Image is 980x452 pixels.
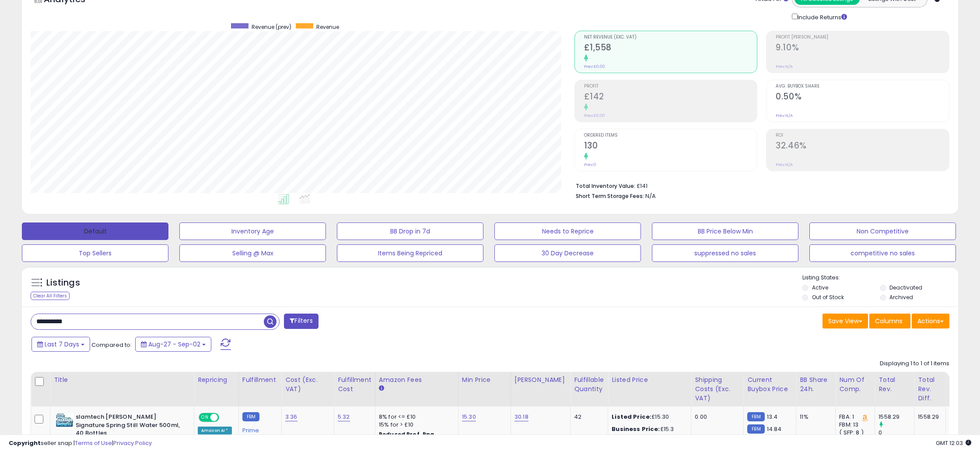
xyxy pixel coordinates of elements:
small: FBM [747,424,764,434]
button: Actions [912,314,949,328]
div: Current Buybox Price [747,375,792,394]
div: FBA: 1 [839,413,868,421]
span: N/A [645,192,656,200]
div: [PERSON_NAME] [514,375,567,385]
h2: £1,558 [584,42,757,54]
div: 1558.29 [918,413,939,421]
div: Fulfillment [242,375,278,385]
span: 2025-09-10 12:03 GMT [936,439,971,447]
label: Deactivated [889,284,922,291]
div: 8% for <= £10 [379,413,451,421]
a: 15.30 [462,413,476,421]
b: Total Inventory Value: [576,182,635,190]
button: Inventory Age [179,222,326,240]
div: 15% for > £10 [379,421,451,429]
span: Ordered Items [584,133,757,138]
button: competitive no sales [809,244,956,262]
button: BB Drop in 7d [337,222,483,240]
div: Total Rev. [878,375,910,394]
span: Revenue (prev) [252,23,291,31]
a: 30.18 [514,413,528,421]
li: £141 [576,180,943,191]
div: Cost (Exc. VAT) [285,375,330,394]
b: Short Term Storage Fees: [576,192,644,200]
div: Repricing [198,375,235,385]
button: Aug-27 - Sep-02 [135,337,211,352]
div: seller snap | | [9,439,152,448]
div: Include Returns [785,12,857,22]
div: Min Price [462,375,507,385]
div: £15.3 [612,425,684,433]
div: 11% [800,413,829,421]
span: Avg. Buybox Share [776,84,949,89]
button: Top Sellers [22,244,168,262]
button: Filters [284,314,318,329]
div: BB Share 24h. [800,375,832,394]
button: Selling @ Max [179,244,326,262]
button: Last 7 Days [31,337,90,352]
img: 51q8hLFxNxL._SL40_.jpg [56,413,73,429]
div: 42 [574,413,601,421]
span: Profit [584,84,757,89]
div: Prime [242,424,275,434]
span: 14.84 [767,425,782,433]
div: Fulfillable Quantity [574,375,604,394]
span: Revenue [316,23,339,31]
h5: Listings [46,277,80,289]
div: 1558.29 [878,413,914,421]
b: Business Price: [612,425,660,433]
small: Prev: £0.00 [584,113,605,118]
div: Num of Comp. [839,375,871,394]
button: Items Being Repriced [337,244,483,262]
a: Terms of Use [75,439,112,447]
span: Net Revenue (Exc. VAT) [584,35,757,40]
div: Shipping Costs (Exc. VAT) [695,375,740,403]
button: 30 Day Decrease [494,244,641,262]
small: Prev: N/A [776,113,793,118]
span: 13.4 [767,413,778,421]
div: Amazon Fees [379,375,455,385]
a: 3.36 [285,413,297,421]
small: FBM [242,412,259,421]
span: Compared to: [91,341,132,349]
small: FBM [747,412,764,421]
button: Save View [822,314,868,328]
p: Listing States: [802,274,958,282]
small: Amazon Fees. [379,385,384,392]
label: Out of Stock [812,293,844,301]
div: 0.00 [695,413,737,421]
small: Prev: £0.00 [584,64,605,69]
h2: 130 [584,141,757,152]
div: Fulfillment Cost [338,375,371,394]
strong: Copyright [9,439,41,447]
button: Default [22,222,168,240]
span: Last 7 Days [45,340,79,349]
h2: 32.46% [776,141,949,152]
span: Profit [PERSON_NAME] [776,35,949,40]
b: Listed Price: [612,413,651,421]
label: Active [812,284,828,291]
div: Clear All Filters [31,292,70,300]
span: ON [199,414,210,421]
div: FBM: 13 [839,421,868,429]
h2: 9.10% [776,42,949,54]
span: ROI [776,133,949,138]
span: OFF [218,414,232,421]
button: suppressed no sales [652,244,798,262]
div: £15.30 [612,413,684,421]
span: Columns [875,317,903,325]
h2: 0.50% [776,92,949,103]
label: Archived [889,293,913,301]
h2: £142 [584,92,757,103]
span: Aug-27 - Sep-02 [148,340,200,349]
div: Listed Price [612,375,687,385]
button: Non Competitive [809,222,956,240]
small: Prev: N/A [776,162,793,167]
div: Total Rev. Diff. [918,375,942,403]
button: BB Price Below Min [652,222,798,240]
button: Needs to Reprice [494,222,641,240]
b: slamtech [PERSON_NAME] Signature Spring Still Water 500ml, 40 Bottles [76,413,182,440]
small: Prev: 0 [584,162,596,167]
div: Title [54,375,190,385]
small: Prev: N/A [776,64,793,69]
